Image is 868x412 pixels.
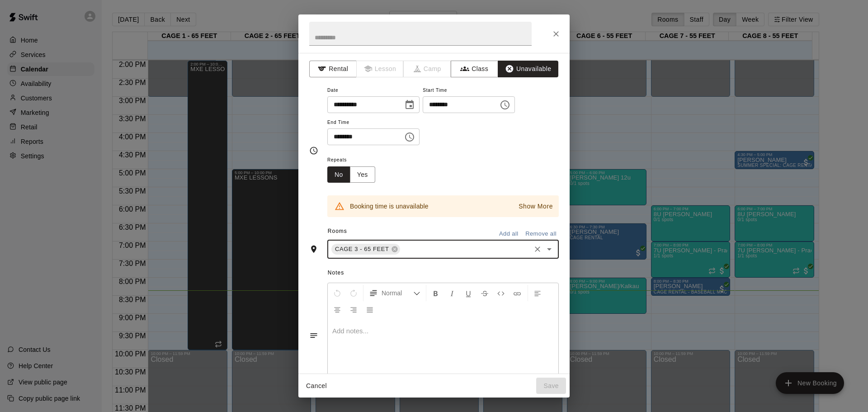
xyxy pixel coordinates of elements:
p: Show More [519,202,553,211]
button: No [327,166,350,183]
button: Undo [330,285,345,301]
span: CAGE 3 - 65 FEET [331,245,393,254]
button: Format Strikethrough [477,285,492,301]
button: Formatting Options [365,285,424,301]
button: Unavailable [498,61,558,77]
svg: Notes [309,331,318,340]
button: Add all [494,227,523,241]
button: Rental [309,61,357,77]
button: Cancel [302,378,331,394]
button: Remove all [523,227,559,241]
span: Normal [382,289,413,298]
span: Lessons must be created in the Services page first [357,61,404,77]
span: Notes [328,266,559,280]
span: Date [327,85,420,97]
span: Rooms [328,228,347,234]
span: End Time [327,117,420,129]
span: Start Time [423,85,515,97]
button: Choose time, selected time is 6:30 PM [401,128,419,146]
div: Booking time is unavailable [350,198,429,214]
button: Right Align [346,301,361,317]
button: Redo [346,285,361,301]
svg: Timing [309,146,318,155]
button: Yes [350,166,375,183]
button: Choose time, selected time is 6:00 PM [496,96,514,114]
span: Camps can only be created in the Services page [404,61,451,77]
button: Clear [531,243,544,256]
button: Format Italics [444,285,460,301]
button: Insert Link [509,285,525,301]
button: Justify Align [362,301,377,317]
div: outlined button group [327,166,375,183]
button: Choose date, selected date is Aug 13, 2025 [401,96,419,114]
svg: Rooms [309,245,318,254]
button: Left Align [530,285,545,301]
button: Class [451,61,498,77]
div: CAGE 3 - 65 FEET [331,244,400,255]
button: Format Underline [461,285,476,301]
span: Repeats [327,154,382,166]
button: Close [548,26,564,42]
button: Show More [516,200,555,213]
button: Insert Code [493,285,509,301]
button: Center Align [330,301,345,317]
button: Format Bold [428,285,443,301]
button: Open [543,243,556,256]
